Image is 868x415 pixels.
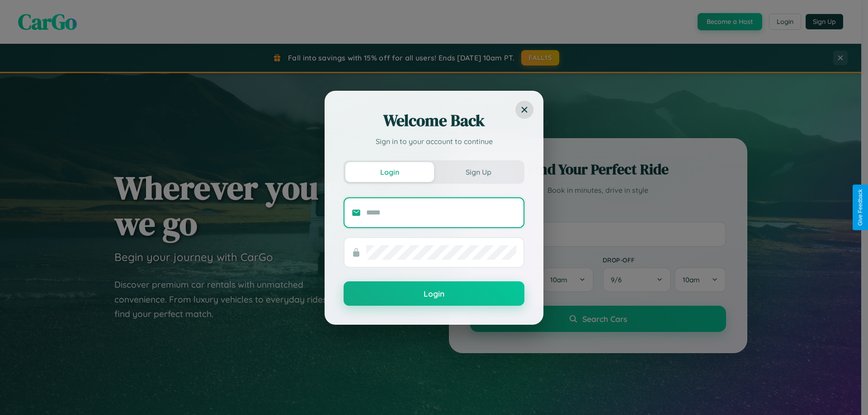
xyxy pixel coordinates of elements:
[345,162,434,182] button: Login
[434,162,523,182] button: Sign Up
[344,136,524,147] p: Sign in to your account to continue
[344,281,524,306] button: Login
[344,110,524,131] h2: Welcome Back
[857,189,863,226] div: Give Feedback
